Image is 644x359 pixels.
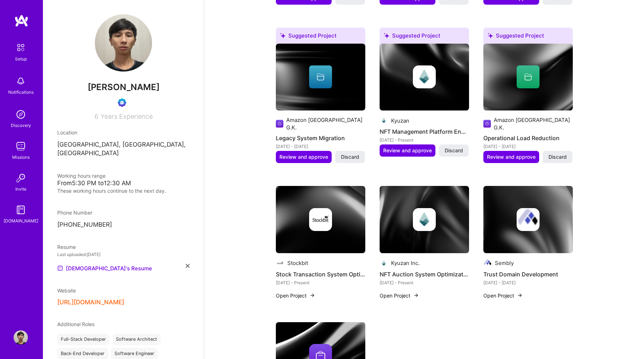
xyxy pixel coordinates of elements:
div: [DATE] - [DATE] [483,143,573,150]
div: Missions [12,153,30,161]
h4: Trust Domain Development [483,270,573,279]
a: [DEMOGRAPHIC_DATA]'s Resume [57,264,152,272]
div: [DATE] - Present [380,136,469,144]
button: Review and approve [380,144,435,157]
span: Review and approve [383,147,432,154]
button: [URL][DOMAIN_NAME] [57,299,124,306]
span: Working hours range [57,173,106,179]
img: cover [483,186,573,253]
span: Discard [341,153,359,161]
i: icon SuggestedTeams [384,33,389,38]
span: Review and approve [487,153,536,161]
i: icon SuggestedTeams [488,33,493,38]
img: Company logo [276,259,284,267]
span: Review and approve [279,153,328,161]
img: Company logo [413,208,436,231]
img: arrow-right [413,292,419,298]
div: [DATE] - [DATE] [276,143,365,150]
img: setup [13,40,28,55]
img: guide book [14,203,28,217]
img: bell [14,74,28,88]
button: Discard [335,151,365,163]
p: [GEOGRAPHIC_DATA], [GEOGRAPHIC_DATA], [GEOGRAPHIC_DATA] [57,141,190,158]
div: [DATE] - Present [276,279,365,286]
span: Resume [57,244,76,250]
img: Evaluation Call Booked [118,98,126,107]
div: Sembly [495,259,514,267]
div: Suggested Project [276,28,365,46]
h4: NFT Auction System Optimization [380,270,469,279]
img: Company logo [483,119,491,128]
button: Open Project [380,292,419,299]
div: Notifications [8,88,34,96]
div: Last uploaded: [DATE] [57,251,190,258]
div: Suggested Project [483,28,573,46]
img: cover [276,44,365,111]
img: Resume [57,265,63,271]
div: These working hours continue to the next day. [57,187,190,195]
span: Discard [548,153,567,161]
img: cover [276,186,365,253]
div: Stockbit [287,259,308,267]
div: [DOMAIN_NAME] [4,217,38,225]
button: Open Project [483,292,523,299]
img: Company logo [309,208,332,231]
div: From 5:30 PM to 12:30 AM [57,179,190,187]
img: logo [14,14,29,27]
span: Website [57,287,76,294]
div: Kyuzan Inc. [391,259,420,267]
div: Amazon [GEOGRAPHIC_DATA] G.K. [494,116,572,131]
img: User Avatar [95,14,152,72]
h4: Legacy System Migration [276,133,365,143]
h4: Operational Load Reduction [483,133,573,143]
img: cover [380,186,469,253]
button: Open Project [276,292,315,299]
p: [PHONE_NUMBER] [57,221,190,229]
div: [DATE] - Present [380,279,469,286]
img: arrow-right [517,292,523,298]
span: Discard [445,147,463,154]
div: Suggested Project [380,28,469,46]
div: Amazon [GEOGRAPHIC_DATA] G.K. [286,116,365,131]
img: Company logo [413,65,436,88]
img: Company logo [380,259,388,267]
img: arrow-right [309,292,315,298]
img: Company logo [517,208,540,231]
div: Kyuzan [391,117,409,124]
img: Company logo [483,259,492,267]
a: User Avatar [12,330,30,345]
div: Setup [15,55,27,63]
h4: NFT Management Platform Enhancement [380,127,469,136]
img: cover [380,44,469,111]
img: cover [483,44,573,111]
button: Review and approve [483,151,539,163]
div: [DATE] - [DATE] [483,279,573,286]
div: Invite [15,185,26,193]
h4: Stock Transaction System Optimization [276,270,365,279]
button: Review and approve [276,151,332,163]
span: Years Experience [101,113,153,120]
img: discovery [14,107,28,122]
i: icon SuggestedTeams [280,33,286,38]
img: Company logo [276,119,284,128]
span: Additional Roles [57,321,94,327]
div: Full-Stack Developer [57,334,109,345]
img: teamwork [14,139,28,153]
span: 6 [94,113,98,120]
span: Phone Number [57,210,92,216]
img: User Avatar [14,330,28,345]
div: Location [57,129,190,136]
span: [PERSON_NAME] [57,82,190,93]
i: icon Close [186,264,190,268]
div: Software Architect [112,334,161,345]
img: Invite [14,171,28,185]
button: Discard [543,151,572,163]
div: Discovery [11,122,31,129]
button: Discard [439,144,469,157]
img: Company logo [380,116,388,125]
